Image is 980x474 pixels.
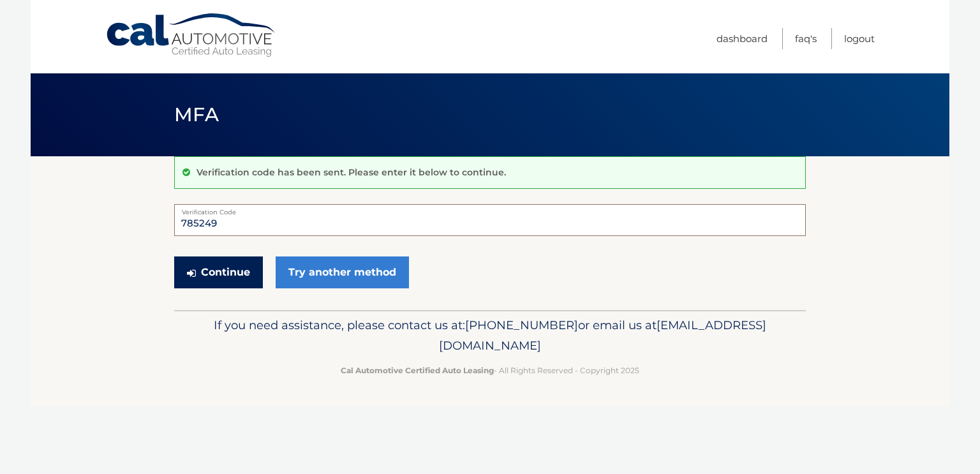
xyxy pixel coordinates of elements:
[105,13,278,58] a: Cal Automotive
[716,28,768,49] a: Dashboard
[174,103,219,126] span: MFA
[174,204,806,214] label: Verification Code
[341,366,494,375] strong: Cal Automotive Certified Auto Leasing
[439,318,766,353] span: [EMAIL_ADDRESS][DOMAIN_NAME]
[276,256,409,288] a: Try another method
[197,167,506,178] p: Verification code has been sent. Please enter it below to continue.
[174,204,806,236] input: Verification Code
[465,318,578,332] span: [PHONE_NUMBER]
[795,28,817,49] a: FAQ's
[844,28,875,49] a: Logout
[174,256,263,288] button: Continue
[182,315,798,356] p: If you need assistance, please contact us at: or email us at
[182,364,798,377] p: - All Rights Reserved - Copyright 2025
